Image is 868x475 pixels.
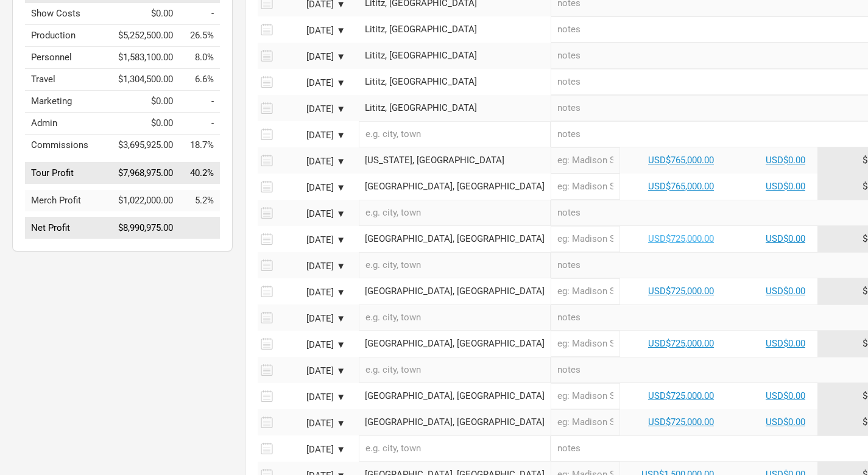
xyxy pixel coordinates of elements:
a: USD$0.00 [766,181,805,192]
a: USD$0.00 [766,417,805,427]
div: Toronto, Canada [365,418,545,427]
a: USD$725,000.00 [648,286,714,297]
td: Production [25,25,107,47]
a: USD$0.00 [766,233,805,244]
div: [DATE] ▼ [278,340,345,350]
div: [DATE] ▼ [278,262,345,271]
input: eg: Madison Square Garden [551,409,620,435]
div: [DATE] ▼ [278,26,345,35]
div: Lititz, United States [365,51,545,60]
div: Washington, United States [365,156,545,165]
div: [DATE] ▼ [278,52,345,62]
a: USD$0.00 [766,390,805,401]
input: eg: Madison Square Garden [551,331,620,357]
input: eg: Madison Square Garden [551,174,620,200]
a: USD$725,000.00 [648,417,714,427]
div: [DATE] ▼ [278,131,345,140]
a: USD$0.00 [766,155,805,166]
td: $5,252,500.00 [107,25,179,47]
div: [DATE] ▼ [278,236,345,245]
div: [DATE] ▼ [278,157,345,166]
td: Show Costs [25,3,107,25]
input: eg: Madison Square Garden [551,226,620,252]
td: Marketing as % of Tour Income [179,91,220,113]
div: Detroit, United States [365,339,545,348]
a: USD$725,000.00 [648,390,714,401]
div: Lititz, United States [365,77,545,86]
div: Philadelphia, United States [365,182,545,191]
div: [DATE] ▼ [278,183,345,192]
td: Admin [25,113,107,135]
td: Merch Profit [25,190,107,211]
td: $1,022,000.00 [107,190,179,211]
input: eg: Madison Square Garden [551,278,620,304]
input: e.g. city, town [359,200,551,226]
td: Net Profit [25,217,107,239]
div: [DATE] ▼ [278,445,345,454]
a: USD$765,000.00 [648,155,714,166]
td: $0.00 [107,113,179,135]
div: Columbus, United States [365,287,545,296]
input: eg: Madison Square Garden [551,383,620,409]
a: USD$725,000.00 [648,233,714,244]
td: $1,583,100.00 [107,47,179,69]
div: [DATE] ▼ [278,419,345,428]
td: Personnel [25,47,107,69]
td: $7,968,975.00 [107,162,179,184]
td: $1,304,500.00 [107,69,179,91]
input: eg: Madison Square Garden [551,147,620,174]
input: e.g. city, town [359,252,551,278]
td: Commissions as % of Tour Income [179,135,220,157]
td: Commissions [25,135,107,157]
td: Travel as % of Tour Income [179,69,220,91]
a: USD$0.00 [766,338,805,349]
input: e.g. city, town [359,304,551,331]
div: [DATE] ▼ [278,79,345,88]
td: Merch Profit as % of Tour Income [179,190,220,211]
td: $3,695,925.00 [107,135,179,157]
td: Admin as % of Tour Income [179,113,220,135]
td: Tour Profit [25,162,107,184]
td: Show Costs as % of Tour Income [179,3,220,25]
td: Marketing [25,91,107,113]
a: USD$725,000.00 [648,338,714,349]
td: Tour Profit as % of Tour Income [179,162,220,184]
div: [DATE] ▼ [278,367,345,376]
td: Production as % of Tour Income [179,25,220,47]
td: $8,990,975.00 [107,217,179,239]
input: e.g. city, town [359,435,551,462]
td: Personnel as % of Tour Income [179,47,220,69]
td: Net Profit as % of Tour Income [179,217,220,239]
div: [DATE] ▼ [278,288,345,297]
a: USD$765,000.00 [648,181,714,192]
div: [DATE] ▼ [278,209,345,219]
a: USD$0.00 [766,286,805,297]
div: [DATE] ▼ [278,105,345,114]
td: Travel [25,69,107,91]
div: Lititz, United States [365,25,545,34]
input: e.g. city, town [359,357,551,383]
div: Boston, United States [365,234,545,244]
div: Toronto, Canada [365,392,545,401]
td: $0.00 [107,91,179,113]
div: [DATE] ▼ [278,393,345,402]
div: Lititz, United States [365,104,545,113]
div: [DATE] ▼ [278,314,345,323]
input: e.g. city, town [359,121,551,147]
td: $0.00 [107,3,179,25]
